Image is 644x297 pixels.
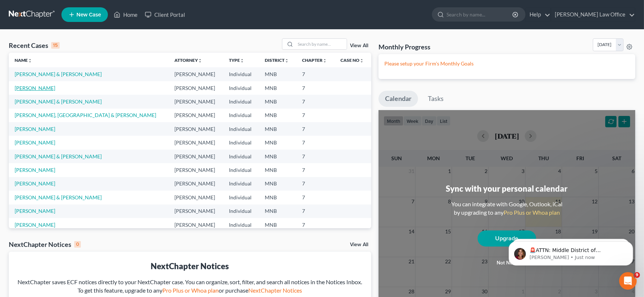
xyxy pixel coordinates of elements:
[504,209,560,216] a: Pro Plus or Whoa plan
[9,240,81,249] div: NextChapter Notices
[259,67,296,81] td: MNB
[478,256,536,270] button: Not now
[15,57,32,63] a: Nameunfold_more
[223,150,259,163] td: Individual
[223,95,259,108] td: Individual
[285,59,289,63] i: unfold_more
[296,218,334,232] td: 7
[15,126,55,132] a: [PERSON_NAME]
[296,95,334,108] td: 7
[259,109,296,122] td: MNB
[259,218,296,232] td: MNB
[169,218,223,232] td: [PERSON_NAME]
[259,136,296,149] td: MNB
[223,136,259,149] td: Individual
[296,177,334,191] td: 7
[15,208,55,214] a: [PERSON_NAME]
[223,191,259,204] td: Individual
[379,42,430,51] h3: Monthly Progress
[15,85,55,91] a: [PERSON_NAME]
[526,8,550,21] a: Help
[240,59,244,63] i: unfold_more
[9,41,60,50] div: Recent Cases
[296,136,334,149] td: 7
[15,139,55,146] a: [PERSON_NAME]
[223,204,259,218] td: Individual
[259,150,296,163] td: MNB
[296,81,334,95] td: 7
[296,163,334,177] td: 7
[223,122,259,136] td: Individual
[15,194,102,200] a: [PERSON_NAME] & [PERSON_NAME]
[350,242,368,247] a: View All
[478,230,536,247] a: Upgrade
[350,43,368,48] a: View All
[265,57,289,63] a: Districtunfold_more
[141,8,189,21] a: Client Portal
[551,8,635,21] a: [PERSON_NAME] Law Office
[169,177,223,191] td: [PERSON_NAME]
[296,122,334,136] td: 7
[448,200,565,217] div: You can integrate with Google, Outlook, iCal by upgrading to any
[15,222,55,228] a: [PERSON_NAME]
[169,122,223,136] td: [PERSON_NAME]
[223,109,259,122] td: Individual
[51,42,60,49] div: 15
[421,91,450,107] a: Tasks
[169,81,223,95] td: [PERSON_NAME]
[248,287,302,294] a: NextChapter Notices
[447,8,513,21] input: Search by name...
[15,71,102,77] a: [PERSON_NAME] & [PERSON_NAME]
[259,191,296,204] td: MNB
[15,260,365,272] div: NextChapter Notices
[169,163,223,177] td: [PERSON_NAME]
[634,272,640,278] span: 9
[223,163,259,177] td: Individual
[169,150,223,163] td: [PERSON_NAME]
[340,57,364,63] a: Case Nounfold_more
[169,204,223,218] td: [PERSON_NAME]
[379,91,418,107] a: Calendar
[223,81,259,95] td: Individual
[223,177,259,191] td: Individual
[359,59,364,63] i: unfold_more
[296,109,334,122] td: 7
[223,67,259,81] td: Individual
[384,60,629,67] p: Please setup your Firm's Monthly Goals
[74,241,81,248] div: 0
[259,122,296,136] td: MNB
[15,98,102,105] a: [PERSON_NAME] & [PERSON_NAME]
[259,204,296,218] td: MNB
[76,12,101,18] span: New Case
[15,180,55,187] a: [PERSON_NAME]
[259,163,296,177] td: MNB
[296,204,334,218] td: 7
[174,57,202,63] a: Attorneyunfold_more
[169,191,223,204] td: [PERSON_NAME]
[295,39,347,49] input: Search by name...
[296,67,334,81] td: 7
[259,177,296,191] td: MNB
[169,109,223,122] td: [PERSON_NAME]
[259,95,296,108] td: MNB
[229,57,244,63] a: Typeunfold_more
[302,57,327,63] a: Chapterunfold_more
[323,59,327,63] i: unfold_more
[446,183,568,194] div: Sync with your personal calendar
[169,95,223,108] td: [PERSON_NAME]
[619,272,637,290] iframe: Intercom live chat
[15,153,102,159] a: [PERSON_NAME] & [PERSON_NAME]
[296,191,334,204] td: 7
[498,226,644,277] iframe: Intercom notifications message
[223,218,259,232] td: Individual
[198,59,202,63] i: unfold_more
[162,287,219,294] a: Pro Plus or Whoa plan
[15,112,156,118] a: [PERSON_NAME], [GEOGRAPHIC_DATA] & [PERSON_NAME]
[169,136,223,149] td: [PERSON_NAME]
[110,8,141,21] a: Home
[28,59,32,63] i: unfold_more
